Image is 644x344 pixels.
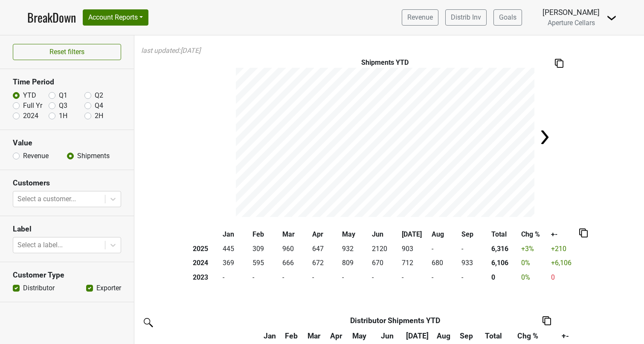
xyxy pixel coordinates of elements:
td: 445 [221,242,251,256]
td: - [340,270,370,285]
div: Shipments YTD [236,58,534,68]
h3: Customer Type [13,271,121,280]
th: Total: activate to sort column ascending [478,328,509,344]
th: Sep [460,227,490,242]
img: Copy to clipboard [579,228,588,237]
th: &nbsp;: activate to sort column ascending [141,328,258,344]
img: Copy to clipboard [555,59,563,68]
label: Revenue [23,151,49,161]
th: Aug [430,227,460,242]
th: Jan: activate to sort column ascending [258,328,280,344]
td: - [281,270,310,285]
label: 2H [95,111,103,121]
label: Distributor [23,283,55,293]
a: Distrib Inv [445,9,487,26]
th: Total [490,227,519,242]
td: 933 [460,256,490,271]
td: - [221,270,251,285]
label: Shipments [77,151,110,161]
label: Q3 [59,101,67,111]
td: 670 [370,256,400,271]
button: Account Reports [83,9,148,26]
th: Apr [310,227,340,242]
td: 666 [281,256,310,271]
label: Q4 [95,101,103,111]
label: 2024 [23,111,38,121]
td: - [460,270,490,285]
th: Mar: activate to sort column ascending [302,328,325,344]
td: +3 % [519,242,549,256]
button: Reset filters [13,44,121,60]
a: Goals [493,9,522,26]
span: Aperture Cellars [548,19,595,27]
img: Dropdown Menu [606,13,617,23]
th: Jun [370,227,400,242]
th: May [340,227,370,242]
th: Jan [221,227,251,242]
label: Q2 [95,90,103,101]
img: Arrow right [536,129,553,146]
td: 672 [310,256,340,271]
td: 647 [310,242,340,256]
td: 680 [430,256,460,271]
td: - [460,242,490,256]
th: 6,316 [490,242,519,256]
th: May: activate to sort column ascending [347,328,372,344]
label: Q1 [59,90,67,101]
h3: Value [13,139,121,147]
th: Sep: activate to sort column ascending [455,328,478,344]
div: [PERSON_NAME] [542,7,600,18]
td: 932 [340,242,370,256]
label: YTD [23,90,36,101]
td: 2120 [370,242,400,256]
td: 595 [251,256,281,271]
th: +-: activate to sort column ascending [546,328,584,344]
td: - [430,242,460,256]
img: Copy to clipboard [542,316,551,325]
td: 369 [221,256,251,271]
th: 2023 [191,270,221,285]
td: 712 [400,256,430,271]
td: 903 [400,242,430,256]
td: +210 [549,242,579,256]
td: 309 [251,242,281,256]
td: - [310,270,340,285]
th: Feb: activate to sort column ascending [281,328,302,344]
label: Exporter [96,283,121,293]
th: Jun: activate to sort column ascending [372,328,403,344]
th: 2024 [191,256,221,271]
th: [DATE] [400,227,430,242]
span: Distributor [350,316,388,325]
img: filter [141,315,154,329]
td: 0 [549,270,579,285]
a: Revenue [402,9,438,26]
td: - [370,270,400,285]
td: 960 [281,242,310,256]
th: 6,106 [490,256,519,271]
div: Shipments YTD [282,315,507,326]
th: Feb [251,227,281,242]
td: 0 % [519,256,549,271]
td: - [430,270,460,285]
th: Aug: activate to sort column ascending [432,328,455,344]
th: Apr: activate to sort column ascending [325,328,347,344]
td: 809 [340,256,370,271]
th: Chg %: activate to sort column ascending [510,328,547,344]
td: - [400,270,430,285]
th: Chg % [519,227,549,242]
th: 2025 [191,242,221,256]
h3: Customers [13,179,121,188]
td: - [251,270,281,285]
th: Jul: activate to sort column ascending [403,328,432,344]
td: +6,106 [549,256,579,271]
em: last updated: [DATE] [141,46,200,55]
th: +- [549,227,579,242]
label: Full Yr [23,101,42,111]
td: 0 % [519,270,549,285]
a: BreakDown [27,9,76,26]
th: 0 [490,270,519,285]
th: Mar [281,227,310,242]
label: 1H [59,111,67,121]
h3: Time Period [13,78,121,87]
h3: Label [13,225,121,234]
